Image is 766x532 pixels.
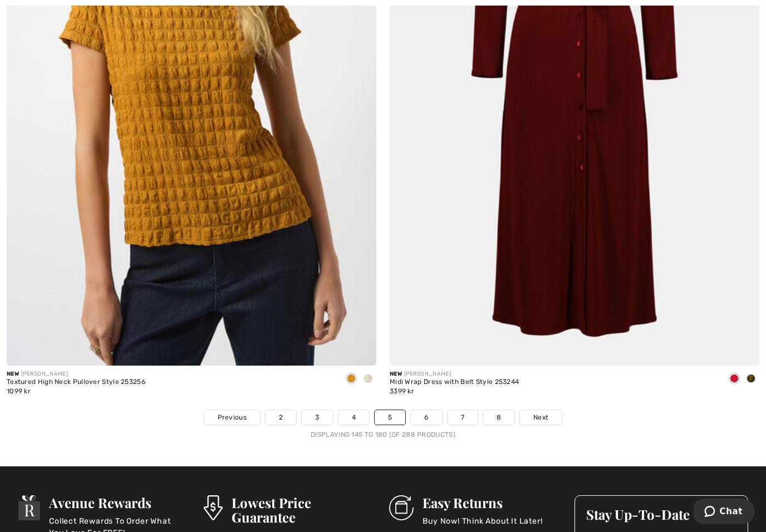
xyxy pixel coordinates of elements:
[7,371,19,377] span: New
[483,410,514,425] a: 8
[389,495,414,520] img: Easy Returns
[7,370,145,378] div: [PERSON_NAME]
[726,370,743,388] div: Merlot
[586,507,736,521] h3: Stay Up-To-Date
[448,410,478,425] a: 7
[533,412,548,422] span: Next
[423,495,542,510] h3: Easy Returns
[360,370,376,388] div: Vanilla 30
[411,410,441,425] a: 6
[232,495,371,524] h3: Lowest Price Guarantee
[390,370,519,378] div: [PERSON_NAME]
[204,495,223,520] img: Lowest Price Guarantee
[204,410,260,425] a: Previous
[7,378,145,386] div: Textured High Neck Pullover Style 253256
[49,495,185,510] h3: Avenue Rewards
[302,410,332,425] a: 3
[694,499,755,526] iframe: Opens a widget where you can chat to one of our agents
[266,410,296,425] a: 2
[390,387,414,395] span: 3399 kr
[743,370,759,388] div: Artichoke
[338,410,369,425] a: 4
[390,371,402,377] span: New
[343,370,360,388] div: Medallion
[520,410,562,425] a: Next
[390,378,519,386] div: Midi Wrap Dress with Belt Style 253244
[375,410,405,425] a: 5
[218,412,247,422] span: Previous
[18,495,41,520] img: Avenue Rewards
[7,387,31,395] span: 1099 kr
